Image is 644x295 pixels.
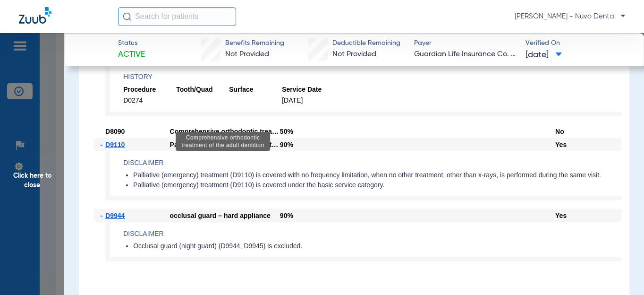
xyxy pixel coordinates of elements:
span: Deductible Remaining [332,38,400,48]
li: Occlusal guard (night guard) (D9944, D9945) is excluded. [133,242,621,251]
h4: History [123,72,621,82]
span: Guardian Life Insurance Co. of America [414,49,517,61]
span: Tooth/Quad [176,85,229,94]
div: Palliative (emergency) treatment of [MEDICAL_DATA] - minor procedure [170,138,280,151]
div: Comprehensive orthodontic treatment of the adult dentition [176,132,270,151]
li: Palliative (emergency) treatment (D9110) is covered with no frequency limitation, when no other t... [133,171,621,180]
span: Service Date [282,85,335,94]
span: - [101,138,106,151]
div: occlusal guard – hard appliance [170,209,280,222]
img: Search Icon [123,12,131,21]
img: Zuub Logo [19,7,51,24]
h4: Disclaimer [123,229,621,239]
h4: Disclaimer [123,158,621,168]
div: 90% [280,138,335,151]
input: Search for patients [118,7,236,26]
div: Comprehensive orthodontic treatment of the adult dentition [170,125,280,138]
li: Palliative (emergency) treatment (D9110) is covered under the basic service category. [133,181,621,190]
span: D9110 [105,141,125,148]
span: [PERSON_NAME] - Nuvo Dental [515,12,625,21]
span: [DATE] [282,96,335,105]
iframe: Chat Widget [597,250,644,295]
div: Yes [555,209,621,222]
span: Surface [229,85,282,94]
div: 50% [280,125,335,138]
span: Not Provided [332,51,376,58]
span: Procedure [123,85,176,94]
span: - [101,209,106,222]
span: Benefits Remaining [225,38,284,48]
span: Verified On [525,38,629,48]
span: Not Provided [225,51,269,58]
span: Status [118,38,145,48]
span: Active [118,49,145,61]
span: D9944 [105,212,125,219]
span: [DATE] [525,49,562,61]
div: No [555,125,621,138]
div: 90% [280,209,335,222]
span: Payer [414,38,517,48]
span: D8090 [105,128,125,135]
span: D0274 [123,96,176,105]
div: Yes [555,138,621,151]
